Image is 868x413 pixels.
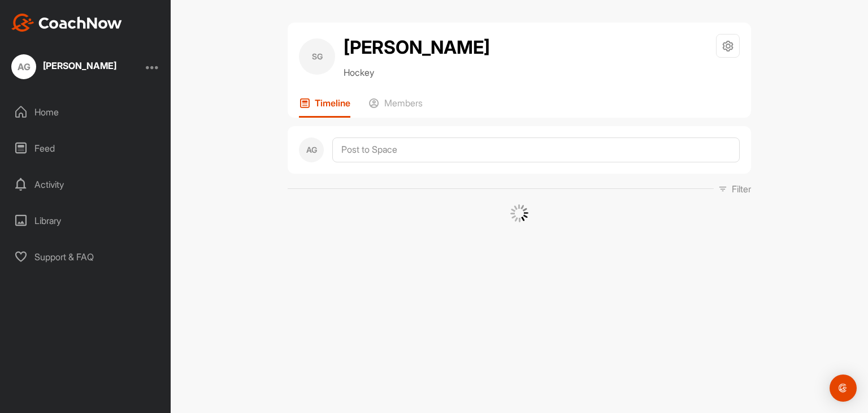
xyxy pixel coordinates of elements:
[344,34,490,61] h2: [PERSON_NAME]
[6,243,166,271] div: Support & FAQ
[6,134,166,162] div: Feed
[43,61,116,70] div: [PERSON_NAME]
[315,97,350,109] p: Timeline
[6,98,166,126] div: Home
[344,66,490,79] p: Hockey
[6,206,166,235] div: Library
[732,182,751,196] p: Filter
[6,170,166,199] div: Activity
[510,204,528,222] img: G6gVgL6ErOh57ABN0eRmCEwV0I4iEi4d8EwaPGI0tHgoAbU4EAHFLEQAh+QQFCgALACwIAA4AGAASAAAEbHDJSesaOCdk+8xg...
[830,375,857,402] div: Open Intercom Messenger
[384,97,423,109] p: Members
[299,137,324,162] div: AG
[299,38,335,75] div: SG
[11,54,36,79] div: AG
[11,14,122,32] img: CoachNow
